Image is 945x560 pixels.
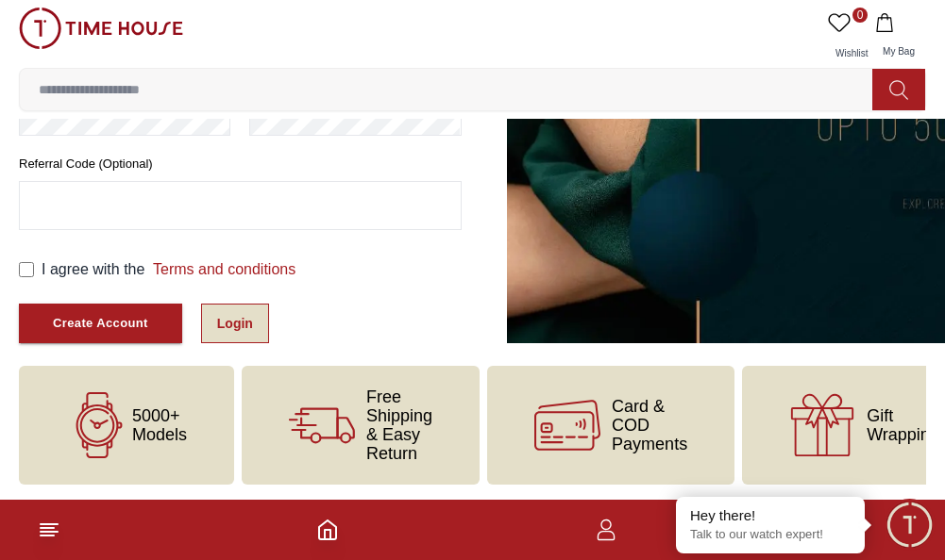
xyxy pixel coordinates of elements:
[824,8,871,68] a: 0Wishlist
[316,519,339,541] a: Home
[19,8,183,49] img: ...
[852,8,868,23] span: 0
[366,387,432,463] span: Free Shipping & Easy Return
[53,313,148,335] div: Create Account
[19,155,462,173] label: Referral Code (Optional)
[884,499,936,551] div: Chat Widget
[828,48,875,58] span: Wishlist
[201,304,269,343] a: Login
[612,397,687,453] span: Card & COD Payments
[144,261,295,277] a: Terms and conditions
[42,258,295,281] label: I agree with the
[871,8,926,68] button: My Bag
[875,46,922,57] span: My Bag
[132,406,187,444] span: 5000+ Models
[867,406,939,444] span: Gift Wrapping
[19,304,182,344] button: Create Account
[690,506,851,525] div: Hey there!
[690,527,851,543] p: Talk to our watch expert!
